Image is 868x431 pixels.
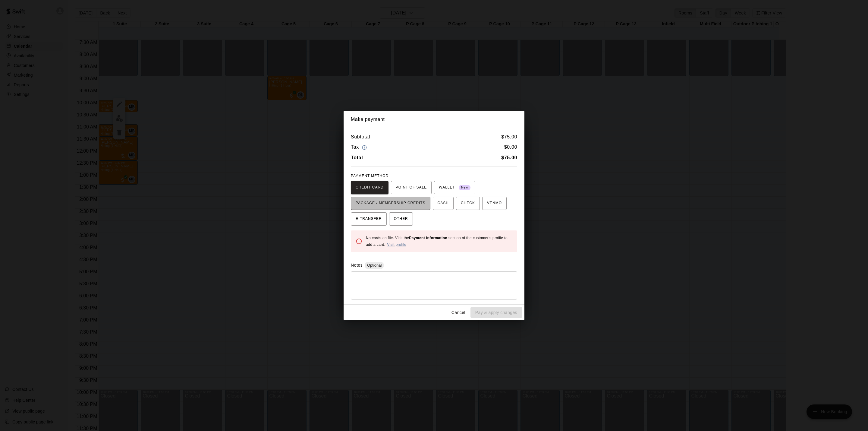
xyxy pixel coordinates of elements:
[504,143,517,151] h6: $ 0.00
[356,198,426,208] span: PACKAGE / MEMBERSHIP CREDITS
[409,236,447,240] b: Payment Information
[365,263,384,268] span: Optional
[351,174,388,178] span: PAYMENT METHOD
[356,214,382,224] span: E-TRANSFER
[344,111,524,128] h2: Make payment
[351,197,430,210] button: PACKAGE / MEMBERSHIP CREDITS
[459,184,470,192] span: New
[433,197,454,210] button: CASH
[351,133,370,141] h6: Subtotal
[438,198,449,208] span: CASH
[482,197,507,210] button: VENMO
[394,214,408,224] span: OTHER
[351,263,363,268] label: Notes
[461,198,475,208] span: CHECK
[351,143,368,151] h6: Tax
[366,236,508,247] span: No cards on file. Visit the section of the customer's profile to add a card.
[356,183,384,192] span: CREDIT CARD
[501,155,517,160] b: $ 75.00
[391,181,432,194] button: POINT OF SALE
[434,181,475,194] button: WALLET New
[456,197,480,210] button: CHECK
[396,183,427,192] span: POINT OF SALE
[351,155,363,160] b: Total
[501,133,517,141] h6: $ 75.00
[449,307,468,318] button: Cancel
[351,181,388,194] button: CREDIT CARD
[351,212,387,226] button: E-TRANSFER
[387,242,406,247] a: Visit profile
[487,198,502,208] span: VENMO
[389,212,413,226] button: OTHER
[439,183,470,192] span: WALLET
